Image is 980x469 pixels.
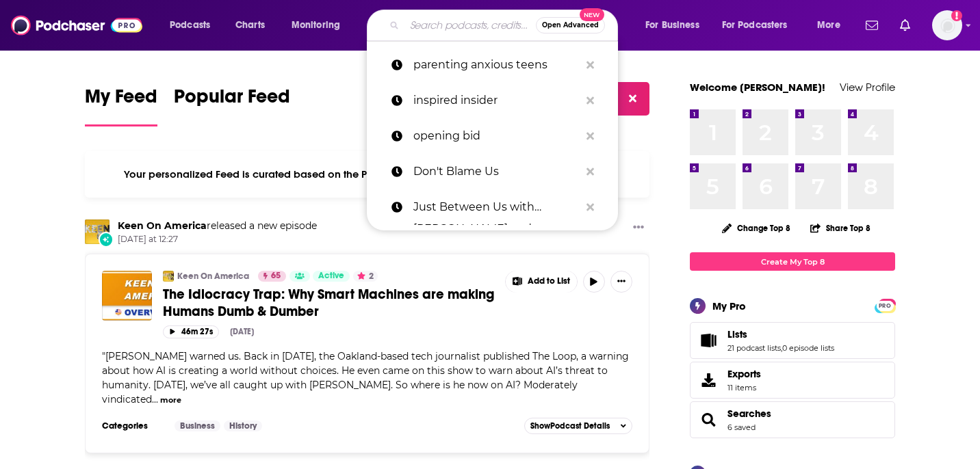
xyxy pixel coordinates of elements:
[292,16,340,35] span: Monitoring
[258,271,286,282] a: 65
[230,327,254,336] div: [DATE]
[932,10,962,40] span: Logged in as megcassidy
[727,383,761,392] span: 11 items
[713,14,808,36] button: open menu
[817,16,840,35] span: More
[163,286,495,320] a: The Idiocracy Trap: Why Smart Machines are making Humans Dumb & Dumber
[528,276,570,286] span: Add to List
[951,10,962,21] svg: Add a profile image
[808,14,857,36] button: open menu
[860,14,884,37] a: Show notifications dropdown
[353,271,378,282] button: 2
[170,16,210,35] span: Podcasts
[530,421,610,431] span: Show Podcast Details
[11,12,142,38] img: Podchaser - Follow, Share and Rate Podcasts
[224,420,262,431] a: History
[580,8,604,21] span: New
[102,271,152,321] img: The Idiocracy Trap: Why Smart Machines are making Humans Dumb & Dumber
[690,81,825,94] a: Welcome [PERSON_NAME]!
[102,350,629,405] span: [PERSON_NAME] warned us. Back in [DATE], the Oakland-based tech journalist published The Loop, a ...
[722,16,788,35] span: For Podcasters
[367,118,618,154] a: opening bid
[506,271,577,293] button: Show More Button
[645,16,699,35] span: For Business
[175,420,220,431] a: Business
[695,371,722,390] span: Exports
[118,234,317,245] span: [DATE] at 12:27
[85,85,157,126] a: My Feed
[781,343,782,353] span: ,
[727,368,761,380] span: Exports
[102,350,629,405] span: "
[690,252,895,271] a: Create My Top 8
[894,14,916,37] a: Show notifications dropdown
[695,331,722,350] a: Lists
[690,322,895,359] span: Lists
[99,232,114,247] div: New Episode
[840,81,895,94] a: View Profile
[413,83,580,118] p: inspired insider
[932,10,962,40] button: Show profile menu
[877,300,893,310] a: PRO
[85,151,649,198] div: Your personalized Feed is curated based on the Podcasts, Creators, Users, and Lists that you Follow.
[690,362,895,399] a: Exports
[782,343,834,353] a: 0 episode lists
[727,407,771,420] a: Searches
[542,22,599,29] span: Open Advanced
[313,271,350,282] a: Active
[636,14,717,36] button: open menu
[367,47,618,83] a: parenting anxious teens
[714,219,799,237] button: Change Top 8
[174,85,290,116] span: Popular Feed
[102,420,164,431] h3: Categories
[367,83,618,118] a: inspired insider
[282,14,358,36] button: open menu
[810,215,871,241] button: Share Top 8
[628,219,649,237] button: Show More Button
[271,269,281,283] span: 65
[610,271,632,293] button: Show More Button
[318,269,344,283] span: Active
[413,189,580,225] p: Just Between Us with Allison Raskin and Gabe Dunn
[727,328,747,340] span: Lists
[727,423,756,432] a: 6 saved
[524,418,632,434] button: ShowPodcast Details
[152,393,158,405] span: ...
[85,85,157,116] span: My Feed
[118,219,207,232] a: Keen On America
[690,401,895,438] span: Searches
[727,343,781,353] a: 21 podcast lists
[695,410,722,429] a: Searches
[367,154,618,189] a: Don't Blame Us
[536,17,605,33] button: Open AdvancedNew
[380,10,631,41] div: Search podcasts, credits, & more...
[413,47,580,83] p: parenting anxious teens
[932,10,962,40] img: User Profile
[877,301,893,311] span: PRO
[163,325,219,338] button: 46m 27s
[413,118,580,154] p: opening bid
[177,271,249,282] a: Keen On America
[235,16,265,35] span: Charts
[118,219,317,232] h3: released a new episode
[367,189,618,225] a: Just Between Us with [PERSON_NAME] and [PERSON_NAME]
[163,271,174,282] img: Keen On America
[85,219,109,244] img: Keen On America
[404,14,536,36] input: Search podcasts, credits, & more...
[727,328,834,340] a: Lists
[160,394,181,406] button: more
[227,14,273,36] a: Charts
[712,299,746,312] div: My Pro
[160,14,228,36] button: open menu
[413,154,580,189] p: Don't Blame Us
[163,286,494,320] span: The Idiocracy Trap: Why Smart Machines are making Humans Dumb & Dumber
[174,85,290,126] a: Popular Feed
